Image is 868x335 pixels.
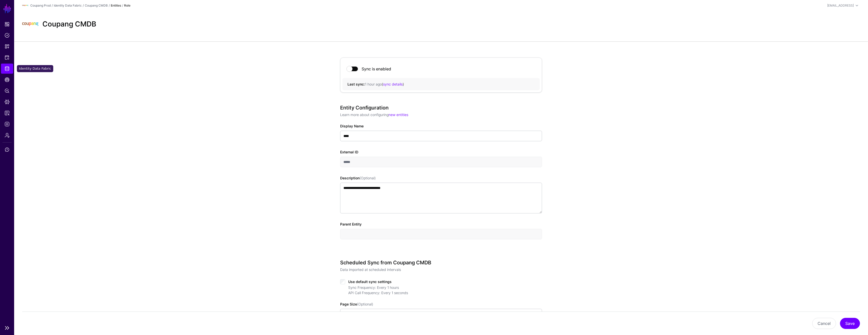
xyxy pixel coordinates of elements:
[121,3,124,8] div: /
[1,86,13,96] a: Policy Lens
[357,302,373,306] span: (Optional)
[5,22,10,27] span: Dashboard
[340,149,358,155] label: External ID
[1,119,13,129] a: Logs
[389,113,408,117] a: new entities
[1,108,13,118] a: Reports
[5,88,10,93] span: Policy Lens
[365,82,382,86] span: 1 hour ago
[5,77,10,82] span: CAEP Hub
[340,221,362,227] label: Parent Entity
[1,52,13,63] a: Protected Systems
[340,123,364,129] label: Display Name
[1,97,13,107] a: Data Lens
[5,66,10,71] span: Identity Data Fabric
[359,66,391,71] div: Sync is enabled
[348,285,542,295] div: Sync Frequency: Every 1 hours API Call Frequency: Every 1 seconds
[42,20,96,29] h2: Coupang CMDB
[340,301,373,307] label: Page Size
[30,4,51,7] a: Coupang Prod
[17,65,53,72] div: Identity Data Fabric
[840,318,860,329] button: Save
[360,176,376,180] span: (Optional)
[5,33,10,38] span: Policies
[22,16,38,32] img: svg+xml;base64,PHN2ZyBpZD0iTG9nbyIgeG1sbnM9Imh0dHA6Ly93d3cudzMub3JnLzIwMDAvc3ZnIiB3aWR0aD0iMTIxLj...
[82,3,85,8] div: /
[348,280,392,284] span: Use default sync settings
[5,99,10,104] span: Data Lens
[5,122,10,127] span: Logs
[22,3,28,9] img: svg+xml;base64,PHN2ZyBpZD0iTG9nbyIgeG1sbnM9Imh0dHA6Ly93d3cudzMub3JnLzIwMDAvc3ZnIiB3aWR0aD0iMTIxLj...
[812,318,836,329] button: Cancel
[5,133,10,138] span: Admin
[340,175,376,181] label: Description
[1,75,13,85] a: CAEP Hub
[340,267,542,272] p: Data imported at scheduled intervals
[111,4,121,7] strong: Entities
[51,3,54,8] div: /
[3,3,12,14] a: SGNL
[827,3,854,8] div: [EMAIL_ADDRESS]
[1,19,13,29] a: Dashboard
[5,44,10,49] span: Snippets
[54,4,82,7] a: Identity Data Fabric
[85,4,108,7] a: Coupang CMDB
[1,30,13,40] a: Policies
[340,105,542,111] h3: Entity Configuration
[108,3,111,8] div: /
[1,64,13,74] a: Identity Data Fabric
[347,82,365,86] strong: Last sync:
[1,130,13,140] a: Admin
[383,82,403,86] a: sync details
[5,110,10,116] span: Reports
[124,4,130,7] strong: Role
[340,260,542,266] h3: Scheduled Sync from Coupang CMDB
[1,41,13,51] a: Snippets
[5,55,10,60] span: Protected Systems
[347,81,535,87] div: ( )
[5,147,10,152] span: Support
[340,112,542,117] p: Learn more about configuring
